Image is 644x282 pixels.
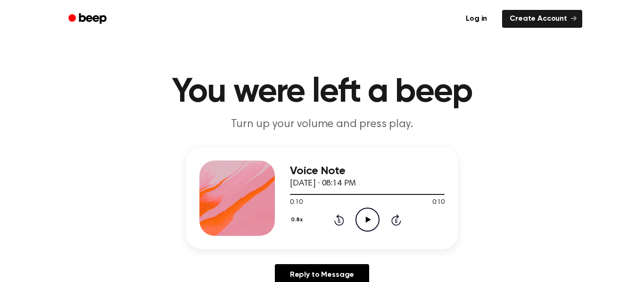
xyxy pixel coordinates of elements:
h3: Voice Note [290,165,445,177]
a: Beep [62,10,115,28]
a: Create Account [502,10,582,28]
span: 0:10 [290,198,302,208]
span: [DATE] · 08:14 PM [290,179,356,188]
a: Log in [456,8,496,30]
span: 0:10 [432,198,445,208]
h1: You were left a beep [81,75,563,109]
button: 0.8x [290,212,306,228]
p: Turn up your volume and press play. [141,117,503,132]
